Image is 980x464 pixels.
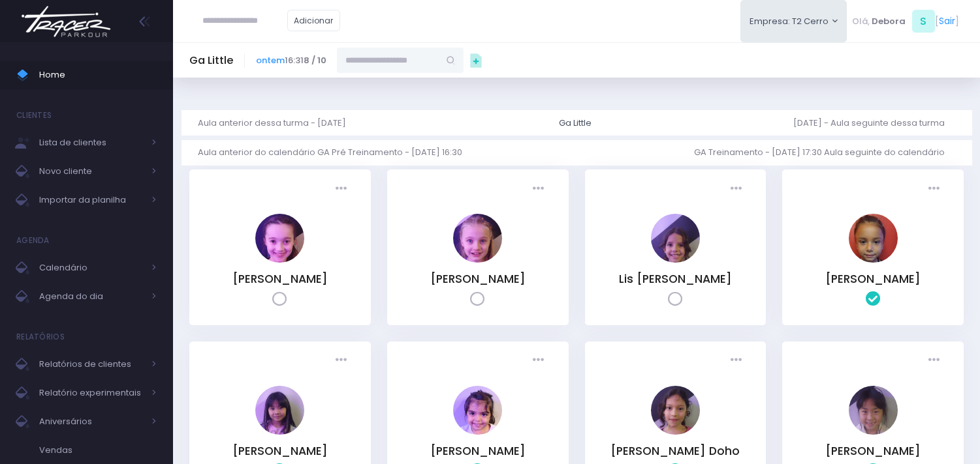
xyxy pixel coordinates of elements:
a: [PERSON_NAME] [232,443,328,459]
a: Aula anterior dessa turma - [DATE] [198,110,356,136]
a: Lis Nobrega Gomes [651,254,700,266]
a: Sair [939,14,955,28]
span: Calendário [39,259,144,276]
span: Importar da planilha [39,192,144,209]
img: Victoria Orsi Doho [651,386,700,435]
span: Agenda do dia [39,288,144,305]
span: Relatórios de clientes [39,356,144,373]
a: Manuela Matos [453,426,502,438]
a: Letícia Aya Saeki [255,426,304,438]
a: Aula anterior do calendário GA Pré Treinamento - [DATE] 16:30 [198,140,473,166]
a: Yutong Liang [849,426,898,438]
img: Júlia Levy Siqueira Rezende [453,214,502,263]
a: Júlia Levy Siqueira Rezende [453,254,502,266]
span: Home [39,66,157,83]
span: Olá, [852,15,870,28]
img: Clara Pimenta Amaral [849,214,898,263]
img: Manuela Matos [453,386,502,435]
a: GA Treinamento - [DATE] 17:30 Aula seguinte do calendário [694,140,955,166]
span: Lista de clientes [39,134,144,151]
a: ontem [256,54,285,66]
div: Ga Little [559,117,592,130]
span: S [912,10,935,33]
a: [PERSON_NAME] [825,443,921,459]
a: Adicionar [287,10,341,31]
a: Clara Pimenta Amaral [849,254,898,266]
a: [PERSON_NAME] [232,271,328,287]
h4: Clientes [16,102,52,128]
strong: 8 / 10 [304,54,326,66]
a: [PERSON_NAME] [825,271,921,287]
h4: Relatórios [16,324,65,350]
a: Bianca Levy Siqueira Rezende [255,254,304,266]
img: Letícia Aya Saeki [255,386,304,435]
span: 16:31 [256,54,326,67]
a: [PERSON_NAME] [430,271,526,287]
span: Novo cliente [39,163,144,180]
h5: Ga Little [189,54,234,67]
span: Debora [872,15,906,28]
a: [PERSON_NAME] Doho [610,443,740,459]
div: [ ] [847,7,964,36]
a: [PERSON_NAME] [430,443,526,459]
a: Victoria Orsi Doho [651,426,700,438]
a: Lis [PERSON_NAME] [619,271,732,287]
img: Lis Nobrega Gomes [651,214,700,263]
span: Aniversários [39,413,144,430]
a: [DATE] - Aula seguinte dessa turma [793,110,955,136]
span: Vendas [39,442,157,459]
img: Bianca Levy Siqueira Rezende [255,214,304,263]
h4: Agenda [16,227,50,254]
span: Relatório experimentais [39,384,144,401]
img: Yutong Liang [849,386,898,435]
